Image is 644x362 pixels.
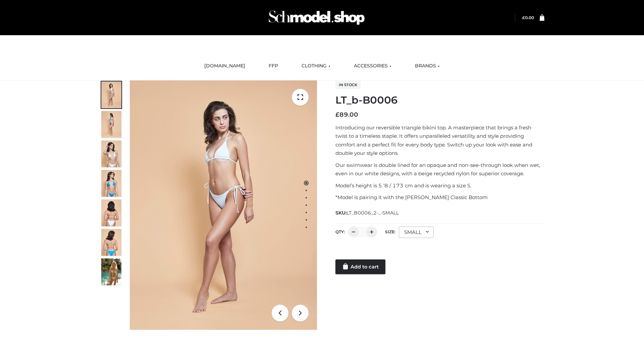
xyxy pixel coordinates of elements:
[335,111,339,118] span: £
[346,210,399,216] span: LT_B0006_2-_-SMALL
[349,59,396,73] a: ACCESSORIES
[101,258,121,285] img: Arieltop_CloudNine_AzureSky2.jpg
[101,229,121,256] img: ArielClassicBikiniTop_CloudNine_AzureSky_OW114ECO_8-scaled.jpg
[335,81,361,89] span: In stock
[335,209,399,217] span: SKU:
[522,15,534,20] a: £0.00
[266,4,367,31] img: Schmodel Admin 964
[335,229,345,234] label: QTY:
[522,15,525,20] span: £
[101,111,121,138] img: ArielClassicBikiniTop_CloudNine_AzureSky_OW114ECO_2-scaled.jpg
[385,229,395,234] label: Size:
[335,181,544,190] p: Model’s height is 5 ‘8 / 173 cm and is wearing a size S.
[297,59,335,73] a: CLOTHING
[264,59,283,73] a: FFP
[335,111,358,118] bdi: 89.00
[335,94,544,106] h1: LT_b-B0006
[522,15,534,20] bdi: 0.00
[101,140,121,167] img: ArielClassicBikiniTop_CloudNine_AzureSky_OW114ECO_3-scaled.jpg
[101,170,121,197] img: ArielClassicBikiniTop_CloudNine_AzureSky_OW114ECO_4-scaled.jpg
[335,193,544,202] p: *Model is pairing it with the [PERSON_NAME] Classic Bottom
[410,59,445,73] a: BRANDS
[335,259,385,274] a: Add to cart
[101,81,121,108] img: ArielClassicBikiniTop_CloudNine_AzureSky_OW114ECO_1-scaled.jpg
[199,59,250,73] a: [DOMAIN_NAME]
[335,161,544,178] p: Our swimwear is double lined for an opaque and non-see-through look when wet, even in our white d...
[399,227,434,238] div: SMALL
[335,123,544,158] p: Introducing our reversible triangle bikini top. A masterpiece that brings a fresh twist to a time...
[130,80,317,330] img: ArielClassicBikiniTop_CloudNine_AzureSky_OW114ECO_1
[101,199,121,226] img: ArielClassicBikiniTop_CloudNine_AzureSky_OW114ECO_7-scaled.jpg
